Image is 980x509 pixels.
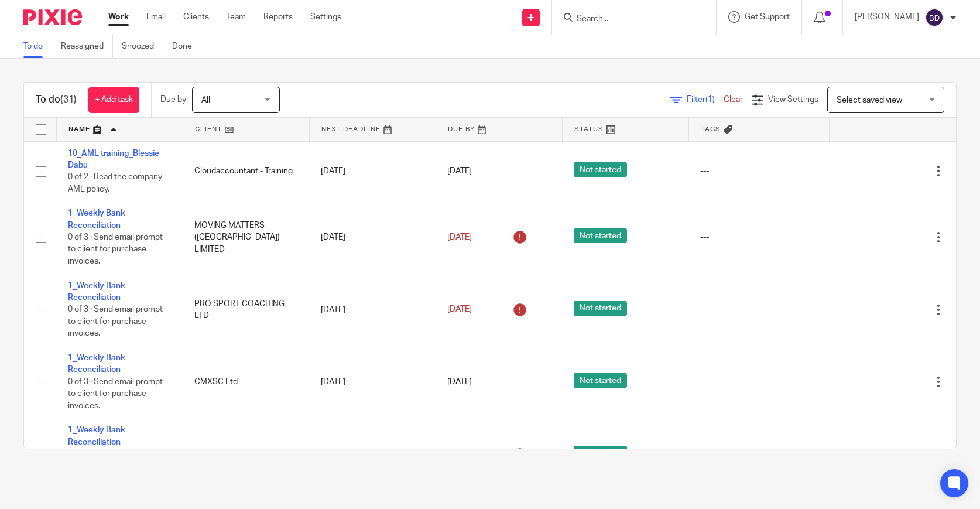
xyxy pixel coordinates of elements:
[309,201,436,274] td: [DATE]
[700,165,818,177] div: ---
[68,173,162,193] span: 0 of 2 · Read the company AML policy.
[745,13,790,21] span: Get Support
[447,167,472,175] span: [DATE]
[201,96,210,104] span: All
[183,11,209,23] a: Clients
[700,231,818,243] div: ---
[183,418,309,490] td: CMXSC Ltd
[701,126,721,132] span: Tags
[574,162,627,177] span: Not started
[309,418,436,490] td: [DATE]
[724,95,743,104] a: Clear
[183,141,309,201] td: Cloudaccountant - Training
[768,95,818,104] span: View Settings
[68,378,163,410] span: 0 of 3 · Send email prompt to client for purchase invoices.
[122,35,163,58] a: Snoozed
[68,306,163,338] span: 0 of 3 · Send email prompt to client for purchase invoices.
[700,448,818,460] div: ---
[705,95,715,104] span: (1)
[183,201,309,274] td: MOVING MATTERS ([GEOGRAPHIC_DATA]) LIMITED
[227,11,246,23] a: Team
[60,95,77,104] span: (31)
[36,94,77,106] h1: To do
[574,301,627,316] span: Not started
[183,346,309,418] td: CMXSC Ltd
[68,149,159,169] a: 10_AML training_Blessie Dabu
[925,8,944,27] img: svg%3E
[574,373,627,388] span: Not started
[68,426,125,446] a: 1_Weekly Bank Reconciliation
[687,95,724,104] span: Filter
[574,228,627,243] span: Not started
[108,11,129,23] a: Work
[61,35,113,58] a: Reassigned
[23,35,52,58] a: To do
[23,9,82,25] img: Pixie
[172,35,201,58] a: Done
[183,274,309,346] td: PRO SPORT COACHING LTD
[146,11,166,23] a: Email
[68,354,125,374] a: 1_Weekly Bank Reconciliation
[68,209,125,229] a: 1_Weekly Bank Reconciliation
[700,304,818,316] div: ---
[700,376,818,388] div: ---
[88,87,139,113] a: + Add task
[447,233,472,241] span: [DATE]
[447,378,472,386] span: [DATE]
[160,94,186,105] p: Due by
[310,11,341,23] a: Settings
[837,96,902,104] span: Select saved view
[309,346,436,418] td: [DATE]
[574,446,627,460] span: Not started
[309,274,436,346] td: [DATE]
[575,14,681,25] input: Search
[855,11,919,23] p: [PERSON_NAME]
[447,306,472,314] span: [DATE]
[263,11,293,23] a: Reports
[68,282,125,302] a: 1_Weekly Bank Reconciliation
[68,233,163,265] span: 0 of 3 · Send email prompt to client for purchase invoices.
[309,141,436,201] td: [DATE]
